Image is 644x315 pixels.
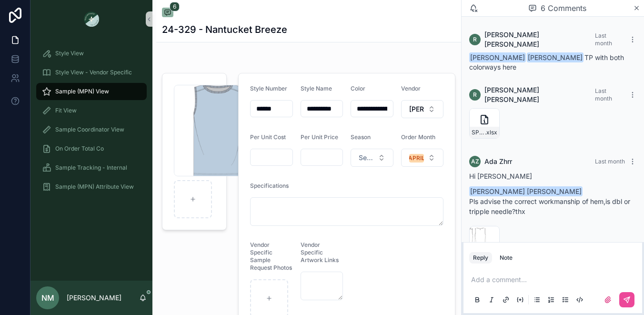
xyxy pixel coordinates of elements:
[36,121,147,138] a: Sample Coordinator View
[359,153,374,163] span: Select a Season on MPN Level
[55,164,127,172] span: Sample Tracking - Internal
[351,149,393,167] button: Select Button
[351,85,365,92] span: Color
[36,45,147,62] a: Style View
[36,102,147,119] a: Fit View
[469,171,636,181] p: Hi [PERSON_NAME]
[41,292,54,304] span: NM
[469,186,583,196] span: [PERSON_NAME] [PERSON_NAME]
[472,129,485,136] span: SP26-TN#TN#24-329_coolmax-[PERSON_NAME]-tank_[DATE]
[55,50,84,57] span: Style View
[469,196,636,216] p: Pls advise the correct workmanship of hem,is dbl or tripple needle?thx
[500,254,513,262] div: Note
[162,8,173,19] button: 6
[408,154,425,163] div: APRIL
[55,69,132,76] span: Style View - Vendor Specific
[170,2,180,11] span: 6
[250,241,292,271] span: Vendor Specific Sample Request Photos
[484,85,595,104] span: [PERSON_NAME] [PERSON_NAME]
[301,133,338,141] span: Per Unit Price
[36,83,147,100] a: Sample (MPN) View
[250,85,287,92] span: Style Number
[595,158,625,165] span: Last month
[36,140,147,157] a: On Order Total Co
[484,157,512,166] span: Ada Zhrr
[250,182,289,189] span: Specifications
[409,104,424,114] span: [PERSON_NAME]
[496,252,516,264] button: Note
[55,107,77,114] span: Fit View
[401,149,444,167] button: Select Button
[473,91,477,99] span: R
[55,126,124,133] span: Sample Coordinator View
[595,87,612,102] span: Last month
[469,52,526,62] span: [PERSON_NAME]
[401,100,444,118] button: Select Button
[484,30,595,49] span: [PERSON_NAME] [PERSON_NAME]
[401,85,421,92] span: Vendor
[469,252,492,264] button: Reply
[30,38,152,208] div: scrollable content
[471,158,479,165] span: AZ
[55,88,109,95] span: Sample (MPN) View
[250,133,286,141] span: Per Unit Cost
[351,133,371,141] span: Season
[301,241,339,264] span: Vendor Specific Artwork Links
[55,183,134,191] span: Sample (MPN) Attribute View
[527,52,584,62] span: [PERSON_NAME]
[67,293,121,303] p: [PERSON_NAME]
[36,159,147,176] a: Sample Tracking - Internal
[541,2,586,14] span: 6 Comments
[473,36,477,43] span: R
[36,178,147,195] a: Sample (MPN) Attribute View
[401,133,435,141] span: Order Month
[595,32,612,47] span: Last month
[84,11,99,27] img: App logo
[162,23,287,36] h1: 24-329 - Nantucket Breeze
[469,53,624,71] span: TP with both colorways here
[36,64,147,81] a: Style View - Vendor Specific
[485,129,497,136] span: .xlsx
[301,85,332,92] span: Style Name
[55,145,104,152] span: On Order Total Co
